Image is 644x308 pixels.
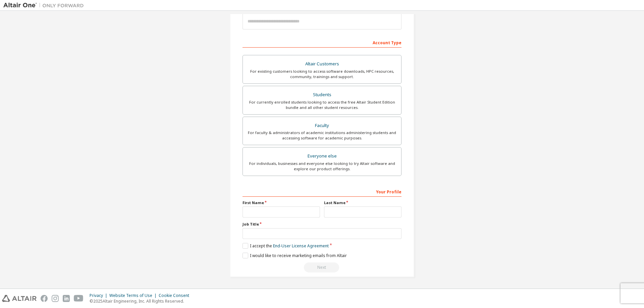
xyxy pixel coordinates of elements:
img: linkedin.svg [63,295,70,302]
div: For individuals, businesses and everyone else looking to try Altair software and explore our prod... [247,161,397,172]
div: Read and acccept EULA to continue [243,262,401,272]
img: altair_logo.svg [2,295,37,302]
img: Altair One [3,2,87,9]
img: facebook.svg [41,295,48,302]
div: For currently enrolled students looking to access the free Altair Student Edition bundle and all ... [247,100,397,110]
label: First Name [243,200,320,205]
label: Job Title [243,222,401,227]
div: Altair Customers [247,59,397,69]
div: Cookie Consent [159,293,193,298]
div: Privacy [90,293,109,298]
label: I would like to receive marketing emails from Altair [243,253,347,258]
div: Website Terms of Use [109,293,159,298]
img: youtube.svg [74,295,84,302]
div: Your Profile [243,186,401,197]
div: Students [247,90,397,100]
label: I accept the [243,243,329,249]
div: Faculty [247,121,397,130]
div: Everyone else [247,151,397,161]
p: © 2025 Altair Engineering, Inc. All Rights Reserved. [90,298,193,304]
img: instagram.svg [52,295,59,302]
a: End-User License Agreement [273,243,329,249]
div: Account Type [243,37,401,48]
div: For faculty & administrators of academic institutions administering students and accessing softwa... [247,130,397,141]
div: For existing customers looking to access software downloads, HPC resources, community, trainings ... [247,69,397,79]
label: Last Name [324,200,401,205]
